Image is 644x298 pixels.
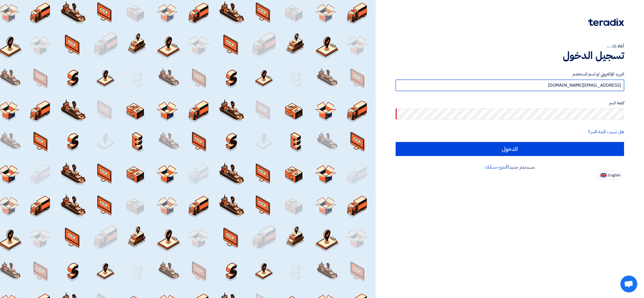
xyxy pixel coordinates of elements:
label: البريد الإلكتروني او اسم المستخدم [396,71,624,77]
input: الدخول [396,142,624,156]
h1: تسجيل الدخول [396,49,624,62]
div: مستخدم جديد؟ [396,164,624,171]
img: Teradix logo [588,18,624,26]
a: أنشئ حسابك [485,164,507,171]
div: Open chat [620,276,637,292]
a: هل نسيت كلمة السر؟ [588,129,624,135]
div: أهلا بك ... [396,43,624,49]
img: en-US.png [600,173,607,177]
label: كلمة السر [396,100,624,106]
button: English [597,171,622,180]
span: English [608,173,620,177]
input: أدخل بريد العمل الإلكتروني او اسم المستخدم الخاص بك ... [396,80,624,91]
